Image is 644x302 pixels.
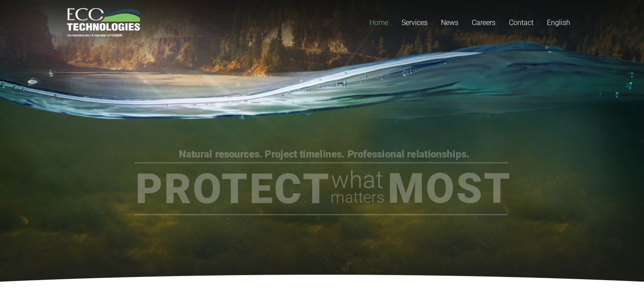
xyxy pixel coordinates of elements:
[331,168,383,192] rs-layer: what
[441,18,458,27] span: News
[547,18,570,27] span: English
[136,168,330,210] rs-layer: Protect
[369,18,388,27] span: Home
[388,168,512,209] rs-layer: Most
[472,18,496,27] span: Careers
[509,18,534,27] span: Contact
[67,8,140,37] a: logo_EcoTech_ASDR_RGB
[402,18,428,27] span: Services
[179,149,470,158] rs-layer: Natural resources. Project timelines. Professional relationships.
[330,185,385,209] rs-layer: matters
